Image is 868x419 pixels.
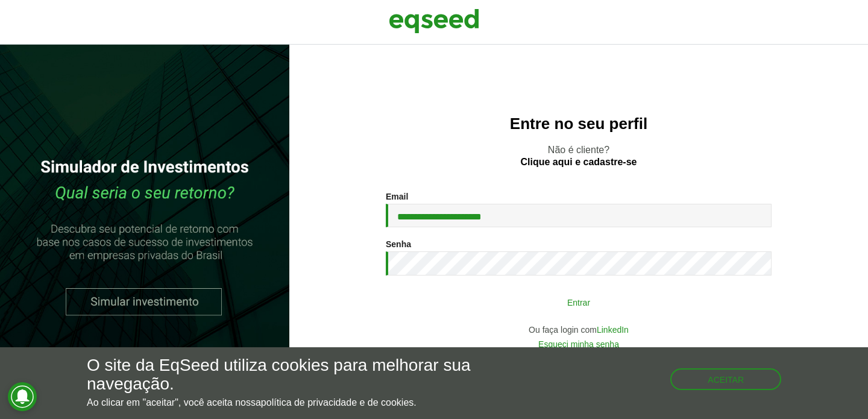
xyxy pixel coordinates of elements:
[261,398,414,408] a: política de privacidade e de cookies
[521,157,637,167] a: Clique aqui e cadastre-se
[670,368,781,390] button: Aceitar
[386,192,408,201] label: Email
[386,240,411,248] label: Senha
[386,326,772,334] div: Ou faça login com
[87,397,503,408] p: Ao clicar em "aceitar", você aceita nossa .
[597,326,629,334] a: LinkedIn
[313,144,844,167] p: Não é cliente?
[422,291,735,313] button: Entrar
[538,340,619,348] a: Esqueci minha senha
[87,356,503,394] h5: O site da EqSeed utiliza cookies para melhorar sua navegação.
[313,115,844,133] h2: Entre no seu perfil
[389,6,479,36] img: EqSeed Logo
